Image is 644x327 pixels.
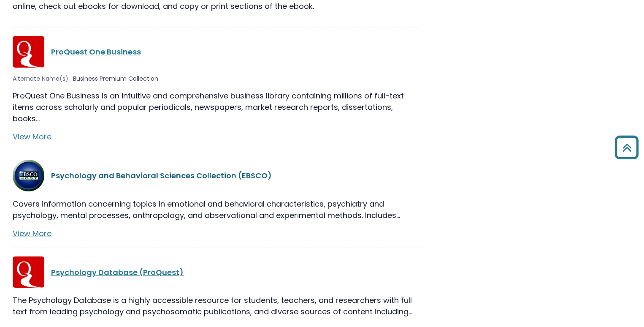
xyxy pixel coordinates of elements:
[612,139,642,155] a: Back to Top
[13,90,422,124] p: ProQuest One Business is an intuitive and comprehensive business library containing millions of f...
[13,131,51,142] a: View More
[13,74,70,83] span: Alternate Name(s):
[73,74,158,83] span: Business Premium Collection
[13,198,422,221] p: Covers information concerning topics in emotional and behavioral characteristics, psychiatry and ...
[51,267,184,278] a: Psychology Database (ProQuest)
[51,46,141,57] a: ProQuest One Business
[13,294,422,317] p: The Psychology Database is a highly accessible resource for students, teachers, and researchers w...
[13,228,51,239] a: View More
[51,170,272,181] a: Psychology and Behavioral Sciences Collection (EBSCO)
